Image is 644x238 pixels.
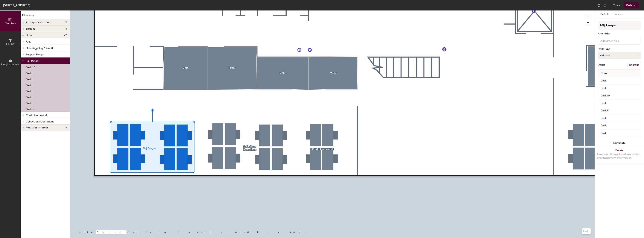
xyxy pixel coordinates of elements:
[611,10,625,18] button: Policies
[1,63,19,66] span: Neighborhoods
[26,107,34,111] p: Desk 5
[600,38,633,43] input: Add amenities
[26,21,51,24] span: Add spaces to map
[26,83,32,87] p: Desk
[26,95,32,99] p: Desk
[599,116,640,121] input: Unnamed desk
[26,59,39,63] span: Sälj Pengar
[598,10,611,18] button: Details
[595,147,644,163] button: DeleteRemoves all associated reservation and assignment information
[3,3,30,7] div: [STREET_ADDRESS]
[26,65,35,69] p: Desk 10
[599,108,640,113] input: Unnamed desk
[21,13,70,19] h1: Directory
[26,77,32,81] p: Desk
[65,27,67,30] span: 8
[582,228,591,234] button: Help
[599,86,640,91] input: Unnamed desk
[26,40,31,43] span: AML
[26,53,44,56] span: Support Pengar
[26,126,48,129] span: Points of interest
[4,22,16,25] span: Directory
[26,34,33,37] span: Desks
[598,63,605,66] div: Desks
[64,126,67,129] span: 18
[599,123,640,128] input: Unnamed desk
[599,78,640,83] input: Unnamed desk
[599,70,610,77] span: Name
[595,139,644,147] button: Duplicate
[26,71,32,75] p: Desk
[6,42,15,46] span: Layout
[598,32,641,35] div: Amenities
[599,93,640,98] input: Unnamed desk
[627,62,641,68] button: Ungroup
[597,153,642,160] div: Removes all associated reservation and assignment information
[613,2,620,8] button: Close
[26,101,32,105] p: Desk
[598,52,641,59] button: Assigned
[26,27,35,30] span: Spaces
[26,47,53,50] span: Handläggning / Kredit
[597,3,601,7] img: Undo
[603,3,607,7] img: Redo
[26,114,48,117] span: Credit Framework
[599,131,640,136] input: Unnamed desk
[26,89,32,93] p: Desk
[624,2,639,8] button: Publish
[64,34,67,37] span: 72
[65,21,67,24] span: 2
[598,48,641,51] div: Desk Type
[26,120,54,123] span: Collections Operations
[599,101,640,106] input: Unnamed desk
